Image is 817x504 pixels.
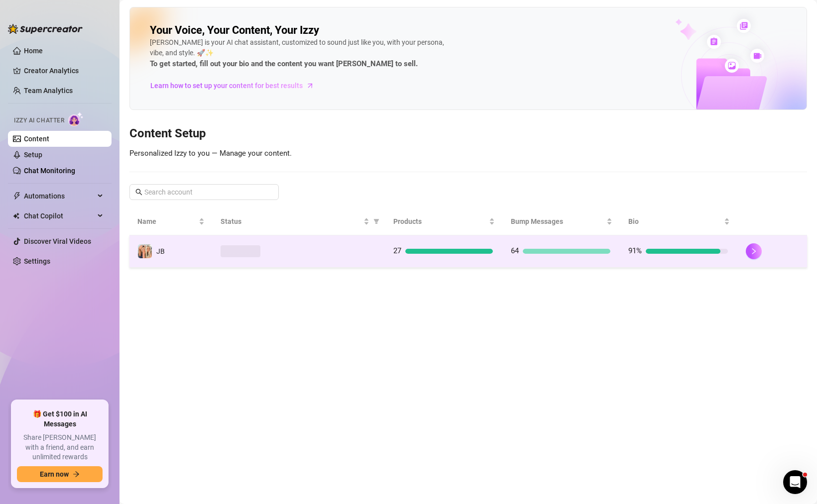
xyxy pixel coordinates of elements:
[129,126,807,142] h3: Content Setup
[138,244,152,258] img: JB
[24,167,75,175] a: Chat Monitoring
[750,248,757,255] span: right
[511,216,604,227] span: Bump Messages
[385,208,503,235] th: Products
[144,187,265,198] input: Search account
[14,116,64,125] span: Izzy AI Chatter
[17,466,103,482] button: Earn nowarrow-right
[305,81,315,91] span: arrow-right
[746,243,762,259] button: right
[213,208,385,235] th: Status
[73,471,80,478] span: arrow-right
[620,208,738,235] th: Bio
[24,87,73,95] a: Team Analytics
[8,24,83,34] img: logo-BBDzfeDw.svg
[137,216,197,227] span: Name
[24,47,43,55] a: Home
[371,214,381,229] span: filter
[150,37,449,70] div: [PERSON_NAME] is your AI chat assistant, customized to sound just like you, with your persona, vi...
[150,80,303,91] span: Learn how to set up your content for best results
[652,8,807,109] img: ai-chatter-content-library-cLFOSyPT.png
[24,151,42,159] a: Setup
[135,189,142,196] span: search
[221,216,361,227] span: Status
[783,470,807,494] iframe: Intercom live chat
[24,208,95,224] span: Chat Copilot
[68,112,84,126] img: AI Chatter
[150,23,319,37] h2: Your Voice, Your Content, Your Izzy
[13,212,19,219] img: Chat Copilot
[17,409,103,429] span: 🎁 Get $100 in AI Messages
[393,216,487,227] span: Products
[24,237,91,245] a: Discover Viral Videos
[24,257,50,265] a: Settings
[13,192,21,200] span: thunderbolt
[503,208,620,235] th: Bump Messages
[628,216,722,227] span: Bio
[393,246,401,255] span: 27
[24,63,104,79] a: Creator Analytics
[129,149,292,158] span: Personalized Izzy to you — Manage your content.
[156,247,165,255] span: JB
[24,188,95,204] span: Automations
[150,78,322,94] a: Learn how to set up your content for best results
[129,208,213,235] th: Name
[150,59,418,68] strong: To get started, fill out your bio and the content you want [PERSON_NAME] to sell.
[24,135,49,143] a: Content
[511,246,519,255] span: 64
[373,218,379,224] span: filter
[40,470,69,478] span: Earn now
[628,246,642,255] span: 91%
[17,433,103,462] span: Share [PERSON_NAME] with a friend, and earn unlimited rewards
